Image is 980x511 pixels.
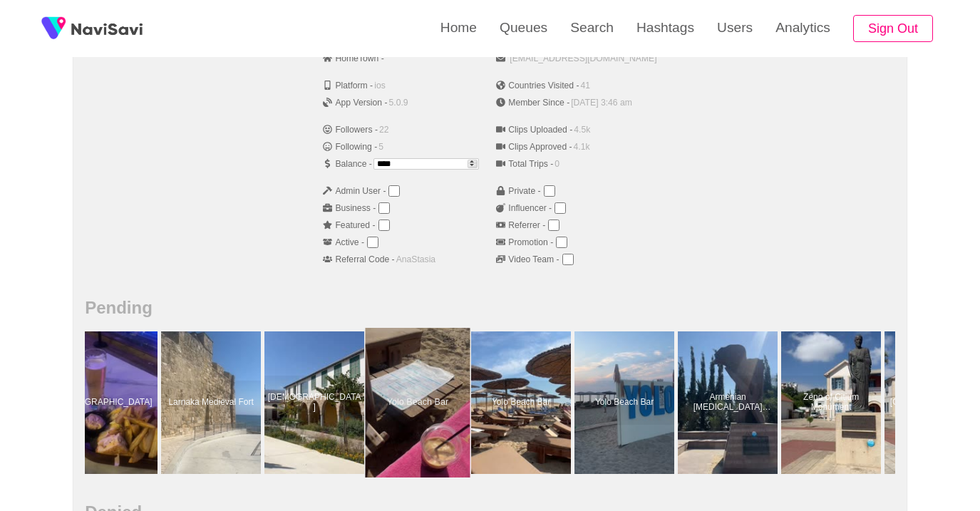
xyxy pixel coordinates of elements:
[374,81,386,91] span: ios
[396,254,436,264] span: AnaStasia
[323,254,394,264] span: Referral Code -
[510,53,656,63] span: [EMAIL_ADDRESS][DOMAIN_NAME]
[379,125,389,135] span: 22
[389,98,408,108] span: 5.0.9
[678,331,781,474] a: Armenian [MEDICAL_DATA] memorialArmenian Genocide memorial
[581,81,591,91] span: 41
[496,142,572,152] span: Clips Approved -
[368,331,471,474] a: Yolo Beach BarYolo Beach Bar
[574,125,590,135] span: 4.5k
[496,186,540,196] span: Private -
[496,203,552,213] span: Influencer -
[323,237,364,247] span: Active -
[555,159,559,169] span: 0
[323,142,377,152] span: Following -
[496,98,569,108] span: Member Since -
[781,331,884,474] a: Zeno of Citium MonumentZeno of Citium Monument
[496,237,553,247] span: Promotion -
[323,53,383,63] span: HomeTown -
[323,203,376,213] span: Business -
[71,21,143,36] img: fireSpot
[574,142,590,152] span: 4.1k
[264,331,368,474] a: [DEMOGRAPHIC_DATA]Zouhouri Mosque
[378,142,383,152] span: 5
[574,331,678,474] a: Yolo Beach BarYolo Beach Bar
[58,331,161,474] a: [GEOGRAPHIC_DATA]Columbia Beach Resort
[85,298,895,318] h2: Pending
[36,11,71,46] img: fireSpot
[323,98,387,108] span: App Version -
[161,331,264,474] a: Larnaka Medieval FortLarnaka Medieval Fort
[853,15,933,43] button: Sign Out
[571,98,632,108] span: [DATE] 3:46 am
[323,125,378,135] span: Followers -
[323,186,386,196] span: Admin User -
[471,331,574,474] a: Yolo Beach BarYolo Beach Bar
[496,125,572,135] span: Clips Uploaded -
[496,81,579,91] span: Countries Visited -
[323,81,373,91] span: Platform -
[496,254,559,264] span: Video Team -
[496,220,545,230] span: Referrer -
[323,159,371,169] span: Balance -
[323,220,375,230] span: Featured -
[496,159,553,169] span: Total Trips -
